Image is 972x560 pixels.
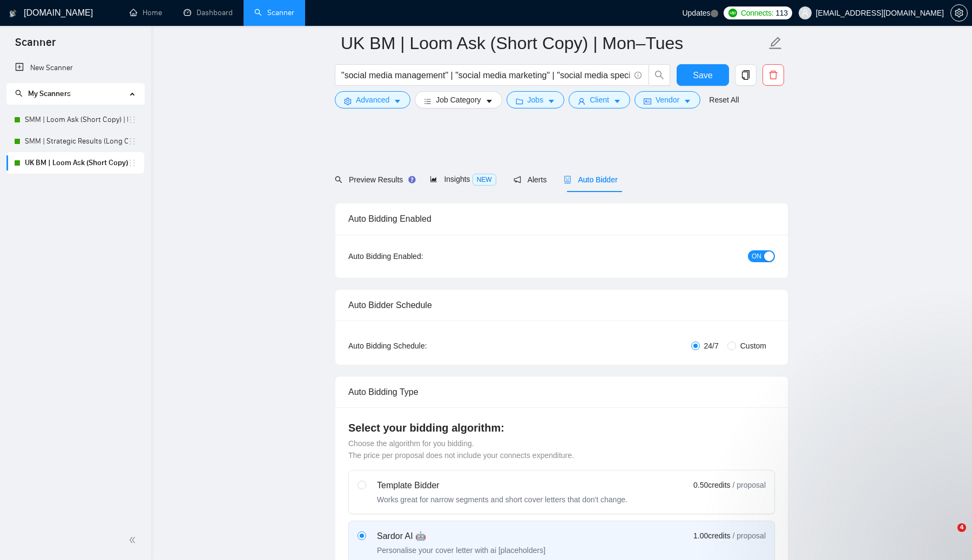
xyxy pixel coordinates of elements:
div: Auto Bidding Type [348,377,775,407]
span: Advanced [356,94,389,106]
a: homeHome [130,8,162,17]
li: SMM | Strategic Results (Long Copy) | Sat/Sun [6,131,144,152]
input: Scanner name... [341,30,766,57]
input: Search Freelance Jobs... [341,69,630,82]
button: copy [735,64,757,86]
a: dashboardDashboard [184,8,233,17]
div: Auto Bidding Schedule: [348,340,490,352]
span: Updates [682,9,710,17]
iframe: Intercom live chat [935,523,961,549]
li: SMM | Loom Ask (Short Copy) | Mon–Tues [6,109,144,131]
span: area-chart [430,175,437,183]
img: upwork-logo.png [728,9,737,17]
span: Preview Results [335,175,413,184]
h4: Select your bidding algorithm: [348,420,775,435]
span: user [801,9,809,17]
span: caret-down [485,97,493,105]
span: setting [344,97,352,105]
button: userClientcaret-down [569,91,630,108]
button: folderJobscaret-down [507,91,565,108]
span: 1.00 credits [693,530,730,542]
span: 0.50 credits [693,479,730,491]
div: Sardor AI 🤖 [377,530,545,543]
button: setting [950,4,968,22]
span: Client [590,94,609,106]
div: Auto Bidder Schedule [348,290,775,320]
span: caret-down [394,97,401,105]
span: Vendor [656,94,679,106]
div: Template Bidder [377,479,627,492]
span: search [15,90,23,97]
span: Choose the algorithm for you bidding. The price per proposal does not include your connects expen... [348,439,574,460]
span: search [335,176,342,183]
span: NEW [473,174,496,186]
span: info-circle [634,72,642,79]
span: user [578,97,585,105]
span: bars [424,97,431,105]
a: UK BM | Loom Ask (Short Copy) | Mon–Tues [25,152,128,174]
a: setting [950,9,968,17]
span: search [649,70,670,80]
span: double-left [129,535,139,545]
div: Auto Bidding Enabled: [348,250,490,262]
a: New Scanner [15,57,136,79]
li: UK BM | Loom Ask (Short Copy) | Mon–Tues [6,152,144,174]
div: Works great for narrow segments and short cover letters that don't change. [377,494,627,505]
span: setting [951,9,967,17]
a: SMM | Loom Ask (Short Copy) | Mon–Tues [25,109,128,131]
span: Insights [430,175,496,183]
img: logo [9,5,17,22]
a: SMM | Strategic Results (Long Copy) | Sat/Sun [25,131,128,152]
span: holder [128,159,137,167]
span: caret-down [684,97,691,105]
span: My Scanners [15,89,71,98]
span: idcard [644,97,651,105]
span: / proposal [733,530,766,541]
span: robot [564,176,571,183]
span: Job Category [436,94,481,106]
span: Scanner [6,35,64,57]
span: Connects: [741,7,773,19]
span: delete [763,70,784,80]
span: Auto Bidder [564,175,617,184]
span: / proposal [733,480,766,490]
span: Save [693,69,712,82]
a: searchScanner [254,8,294,17]
span: caret-down [548,97,555,105]
div: Personalise your cover letter with ai [placeholders] [377,545,545,556]
button: barsJob Categorycaret-down [415,91,502,108]
button: delete [762,64,784,86]
span: Jobs [528,94,544,106]
span: ON [752,250,761,262]
button: settingAdvancedcaret-down [335,91,410,108]
li: New Scanner [6,57,144,79]
div: Tooltip anchor [407,175,417,185]
span: Custom [736,340,771,352]
span: 24/7 [700,340,723,352]
span: Alerts [514,175,547,184]
span: edit [768,36,782,50]
span: caret-down [613,97,621,105]
div: Auto Bidding Enabled [348,203,775,234]
button: search [649,64,670,86]
button: Save [677,64,729,86]
span: notification [514,176,521,183]
span: 4 [957,523,966,532]
span: copy [735,70,756,80]
span: folder [516,97,523,105]
span: 113 [775,7,787,19]
span: holder [128,137,137,146]
button: idcardVendorcaret-down [634,91,700,108]
a: Reset All [709,94,739,106]
span: My Scanners [28,89,71,98]
span: holder [128,115,137,124]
